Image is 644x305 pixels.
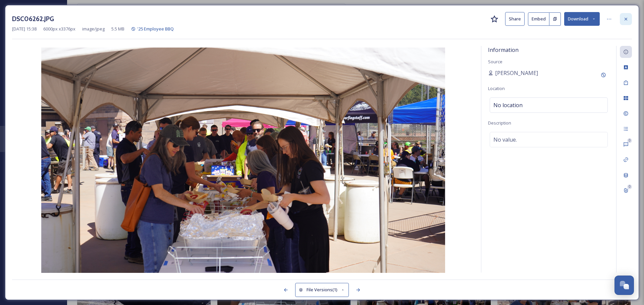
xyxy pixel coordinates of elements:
span: image/jpeg [82,26,105,32]
span: [PERSON_NAME] [495,69,538,77]
button: Download [564,12,600,26]
span: 6000 px x 3376 px [43,26,75,32]
span: No value. [493,136,517,144]
span: 5.5 MB [111,26,124,32]
span: No location [493,101,523,109]
span: [DATE] 15:38 [12,26,37,32]
button: Share [505,12,525,26]
div: 0 [627,138,632,143]
span: Source [488,59,502,65]
img: DSC06262.JPG [12,48,474,274]
button: Embed [528,12,549,26]
h3: DSC06262.JPG [12,14,54,24]
div: 0 [627,184,632,189]
span: Information [488,46,519,54]
span: '25 Employee BBQ [137,26,174,32]
span: Description [488,120,511,126]
button: Open Chat [614,276,634,295]
button: File Versions(1) [295,283,349,297]
span: Location [488,85,505,91]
